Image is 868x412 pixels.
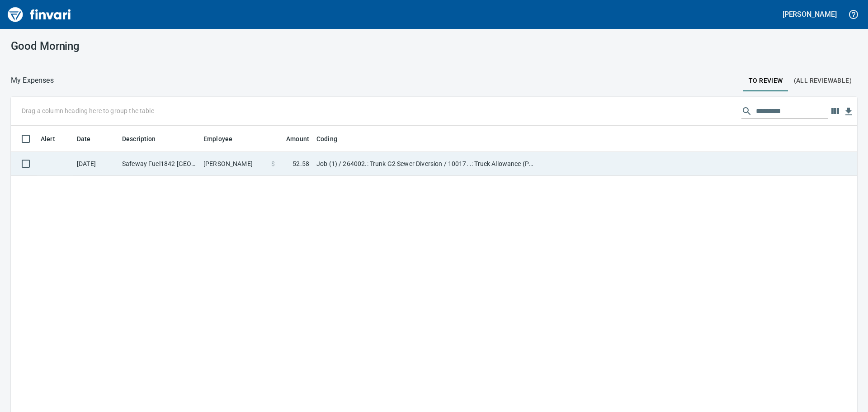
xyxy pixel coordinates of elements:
nav: breadcrumb [11,75,54,86]
span: $ [271,159,275,168]
button: [PERSON_NAME] [780,7,839,21]
button: Download Table [842,105,855,118]
span: 52.58 [292,159,309,168]
span: Coding [316,133,337,144]
p: My Expenses [11,75,54,86]
span: Date [77,133,91,144]
td: Job (1) / 264002.: Trunk G2 Sewer Diversion / 10017. .: Truck Allowance (PM) / 5: Other [313,152,539,176]
td: [DATE] [73,152,118,176]
h3: Good Morning [11,40,278,52]
span: Amount [286,133,309,144]
p: Drag a column heading here to group the table [22,106,154,115]
span: Date [77,133,103,144]
img: Finvari [5,4,73,25]
td: [PERSON_NAME] [200,152,268,176]
span: To Review [749,75,783,86]
span: (All Reviewable) [794,75,852,86]
span: Employee [203,133,244,144]
span: Amount [274,133,309,144]
td: Safeway Fuel1842 [GEOGRAPHIC_DATA] [GEOGRAPHIC_DATA] [118,152,200,176]
button: Choose columns to display [828,104,842,118]
h5: [PERSON_NAME] [783,9,837,19]
span: Coding [316,133,349,144]
span: Alert [41,133,55,144]
span: Description [122,133,156,144]
span: Description [122,133,168,144]
span: Alert [41,133,67,144]
span: Employee [203,133,232,144]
